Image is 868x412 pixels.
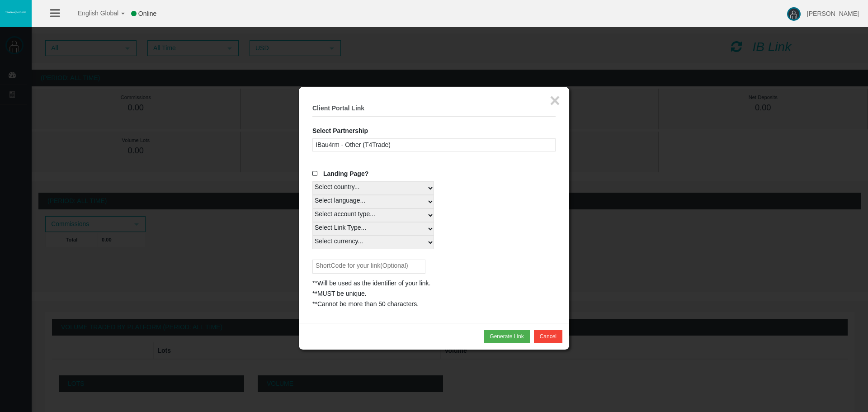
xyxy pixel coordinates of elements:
[323,170,368,177] span: Landing Page?
[66,9,118,17] span: English Global
[138,10,156,17] span: Online
[534,330,562,343] button: Cancel
[787,7,801,21] img: user-image
[312,260,425,274] input: ShortCode for your link(Optional)
[312,104,364,112] b: Client Portal Link
[312,126,368,136] label: Select Partnership
[5,10,27,14] img: logo.svg
[550,91,560,109] button: ×
[484,330,529,343] button: Generate Link
[312,299,556,309] div: **Cannot be more than 50 characters.
[312,289,556,299] div: **MUST be unique.
[312,278,556,289] div: **Will be used as the identifier of your link.
[807,10,859,17] span: [PERSON_NAME]
[312,138,556,152] div: IBau4rm - Other (T4Trade)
